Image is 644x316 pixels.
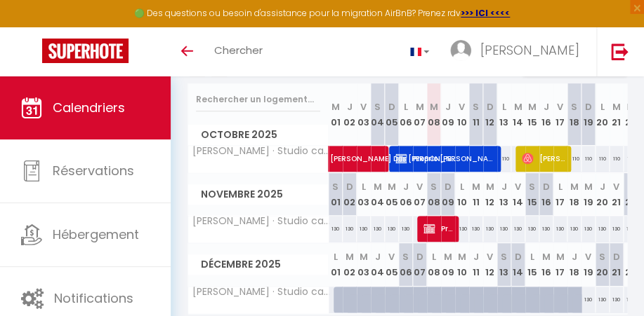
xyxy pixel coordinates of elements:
span: Hébergement [53,226,139,243]
abbr: M [528,100,537,114]
abbr: V [515,180,521,193]
span: [PERSON_NAME] [480,41,579,59]
abbr: L [558,180,563,193]
abbr: J [572,250,577,263]
abbr: S [473,100,479,114]
img: ... [450,40,471,61]
div: 110 [624,146,638,172]
img: logout [611,43,629,60]
th: 20 [596,83,610,146]
abbr: S [571,100,577,114]
abbr: D [585,100,592,114]
abbr: M [346,250,354,263]
th: 12 [483,243,497,286]
th: 22 [624,173,638,216]
th: 16 [539,83,553,146]
th: 15 [525,243,539,286]
th: 06 [399,173,413,216]
div: 110 [610,146,624,172]
abbr: V [557,100,563,114]
abbr: D [613,250,620,263]
abbr: L [404,100,408,114]
abbr: M [472,180,480,193]
abbr: J [403,180,409,193]
abbr: M [486,180,494,193]
th: 03 [357,173,371,216]
abbr: J [347,100,353,114]
div: 110 [567,146,581,172]
span: [PERSON_NAME] [522,145,569,172]
abbr: D [346,180,353,193]
span: Notifications [54,289,133,307]
th: 13 [497,83,511,146]
th: 11 [469,173,483,216]
span: Calendriers [53,99,125,116]
span: Chercher [214,43,263,57]
th: 04 [371,173,385,216]
th: 01 [329,83,343,146]
th: 15 [525,83,539,146]
th: 04 [371,83,385,146]
th: 16 [539,173,553,216]
div: 130 [596,287,610,312]
span: [PERSON_NAME] · Studio calme [GEOGRAPHIC_DATA] 15e proche Tour Eiffel-métro 8 [190,216,331,226]
th: 22 [624,243,638,286]
th: 08 [427,83,441,146]
abbr: S [402,250,409,263]
div: 130 [483,216,497,242]
th: 20 [596,243,610,286]
abbr: M [388,180,396,193]
abbr: S [431,180,437,193]
abbr: M [514,100,523,114]
abbr: M [570,180,579,193]
abbr: M [374,180,382,193]
abbr: S [332,180,339,193]
th: 14 [511,83,525,146]
abbr: J [501,180,507,193]
div: 130 [399,216,413,242]
div: 130 [539,216,553,242]
div: 130 [525,216,539,242]
th: 17 [553,83,567,146]
abbr: M [458,250,466,263]
abbr: M [626,100,635,114]
abbr: D [388,100,395,114]
th: 01 [329,243,343,286]
th: 10 [455,83,469,146]
div: 130 [329,216,343,242]
abbr: S [529,180,535,193]
div: 130 [469,216,483,242]
strong: >>> ICI <<<< [461,7,510,19]
th: 19 [581,243,596,286]
th: 06 [399,83,413,146]
abbr: S [501,250,507,263]
abbr: J [445,100,451,114]
span: Novembre 2025 [188,184,328,205]
th: 11 [469,243,483,286]
abbr: L [530,250,534,263]
th: 05 [385,173,399,216]
abbr: D [445,180,452,193]
th: 09 [441,243,455,286]
div: 130 [511,216,525,242]
abbr: L [600,100,605,114]
abbr: L [460,180,464,193]
abbr: D [515,250,522,263]
abbr: M [430,100,438,114]
abbr: J [375,250,381,263]
th: 16 [539,243,553,286]
a: [PERSON_NAME] Dos [PERSON_NAME] [323,146,337,172]
abbr: V [459,100,465,114]
abbr: L [502,100,506,114]
span: Octobre 2025 [188,125,328,145]
th: 08 [427,243,441,286]
abbr: M [444,250,452,263]
span: Décembre 2025 [188,254,328,275]
img: Super Booking [42,39,129,63]
div: 130 [343,216,357,242]
abbr: D [543,180,550,193]
th: 09 [441,173,455,216]
div: 130 [385,216,399,242]
abbr: V [416,180,423,193]
th: 19 [581,83,596,146]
